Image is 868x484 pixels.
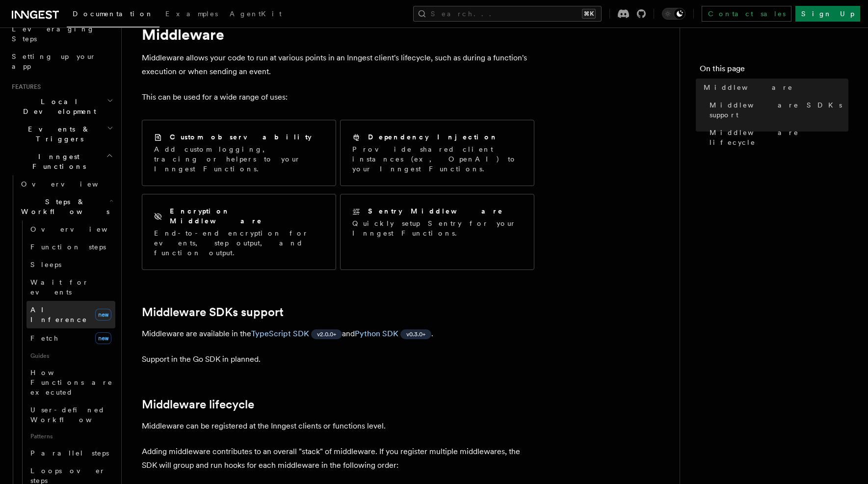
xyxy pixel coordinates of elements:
span: Setting up your app [12,53,96,70]
span: Parallel steps [30,449,109,457]
a: Middleware lifecycle [142,398,254,411]
a: Middleware lifecycle [706,124,848,151]
span: Fetch [30,334,59,342]
a: Wait for events [26,273,115,301]
span: How Functions are executed [30,369,113,396]
p: This can be used for a wide range of uses: [142,90,534,104]
h4: On this page [700,63,848,79]
p: Add custom logging, tracing or helpers to your Inngest Functions. [154,144,324,174]
span: Examples [165,10,218,18]
button: Search...⌘K [413,6,602,22]
span: Sleeps [30,261,61,269]
a: Setting up your app [8,48,115,75]
span: v0.3.0+ [406,330,425,338]
a: AgentKit [224,3,288,27]
a: Python SDK [355,329,398,338]
a: Custom observabilityAdd custom logging, tracing or helpers to your Inngest Functions. [142,120,336,186]
span: Features [8,83,41,91]
a: Examples [159,3,224,27]
a: Sleeps [26,256,115,273]
a: Function steps [26,238,115,256]
a: Dependency InjectionProvide shared client instances (ex, OpenAI) to your Inngest Functions. [340,120,534,186]
a: Fetchnew [26,328,115,348]
span: Guides [26,348,115,364]
a: TypeScript SDK [251,329,309,338]
h1: Middleware [142,26,534,43]
span: Patterns [26,429,115,444]
a: Middleware SDKs support [706,96,848,124]
p: Middleware are available in the and . [142,327,534,341]
a: Documentation [67,3,159,27]
a: Encryption MiddlewareEnd-to-end encryption for events, step output, and function output. [142,194,336,270]
span: Middleware [704,82,793,92]
a: Overview [17,175,115,193]
a: Leveraging Steps [8,20,115,48]
span: Documentation [73,10,154,18]
span: Overview [21,180,122,188]
span: Inngest Functions [8,152,106,171]
h2: Dependency Injection [368,132,498,142]
a: AI Inferencenew [26,301,115,328]
h2: Encryption Middleware [170,206,324,226]
span: AgentKit [230,10,282,18]
span: AI Inference [30,306,87,323]
a: Sentry MiddlewareQuickly setup Sentry for your Inngest Functions. [340,194,534,270]
p: Adding middleware contributes to an overall "stack" of middleware. If you register multiple middl... [142,445,534,472]
a: Middleware SDKs support [142,305,284,319]
span: new [95,309,111,321]
span: Wait for events [30,278,89,296]
span: Middleware SDKs support [710,100,848,120]
a: User-defined Workflows [26,401,115,429]
button: Steps & Workflows [17,193,115,220]
button: Local Development [8,93,115,120]
p: End-to-end encryption for events, step output, and function output. [154,228,324,258]
span: Middleware lifecycle [710,128,848,147]
button: Inngest Functions [8,148,115,175]
span: Function steps [30,243,106,251]
span: Overview [30,225,132,233]
p: Middleware can be registered at the Inngest clients or functions level. [142,419,534,433]
p: Middleware allows your code to run at various points in an Inngest client's lifecycle, such as du... [142,51,534,79]
kbd: ⌘K [582,9,596,19]
h2: Custom observability [170,132,312,142]
span: v2.0.0+ [317,330,336,338]
p: Quickly setup Sentry for your Inngest Functions. [352,218,522,238]
a: How Functions are executed [26,364,115,401]
p: Support in the Go SDK in planned. [142,352,534,366]
span: Local Development [8,97,107,116]
p: Provide shared client instances (ex, OpenAI) to your Inngest Functions. [352,144,522,174]
a: Parallel steps [26,444,115,462]
a: Sign Up [795,6,860,22]
span: Steps & Workflows [17,197,109,216]
a: Middleware [700,79,848,96]
button: Toggle dark mode [662,8,685,20]
span: User-defined Workflows [30,406,119,424]
a: Contact sales [702,6,791,22]
a: Overview [26,220,115,238]
h2: Sentry Middleware [368,206,503,216]
button: Events & Triggers [8,120,115,148]
span: Events & Triggers [8,124,107,144]
span: new [95,332,111,344]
